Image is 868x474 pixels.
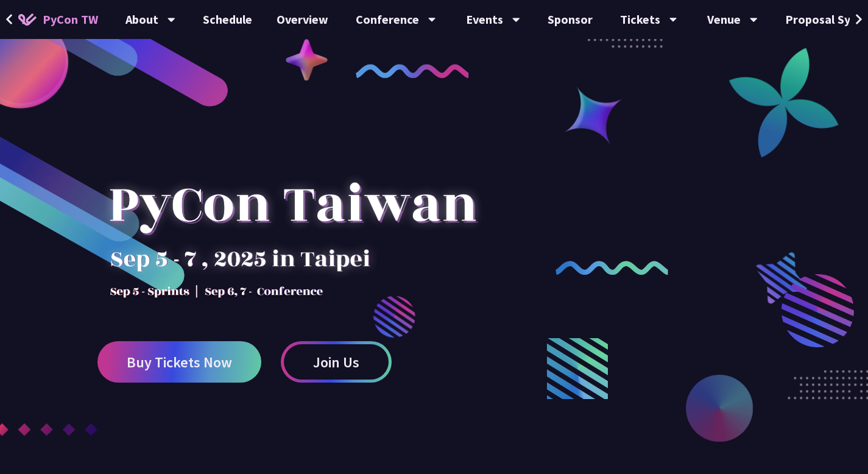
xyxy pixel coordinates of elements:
span: Buy Tickets Now [127,355,232,370]
img: curly-2.e802c9f.png [556,261,668,275]
a: Join Us [281,341,392,383]
img: Home icon of PyCon TW 2025 [18,13,37,26]
a: PyCon TW [6,4,110,35]
span: PyCon TW [43,10,98,29]
a: Buy Tickets Now [97,341,261,383]
span: Join Us [313,355,359,370]
img: curly-1.ebdbada.png [356,64,468,78]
